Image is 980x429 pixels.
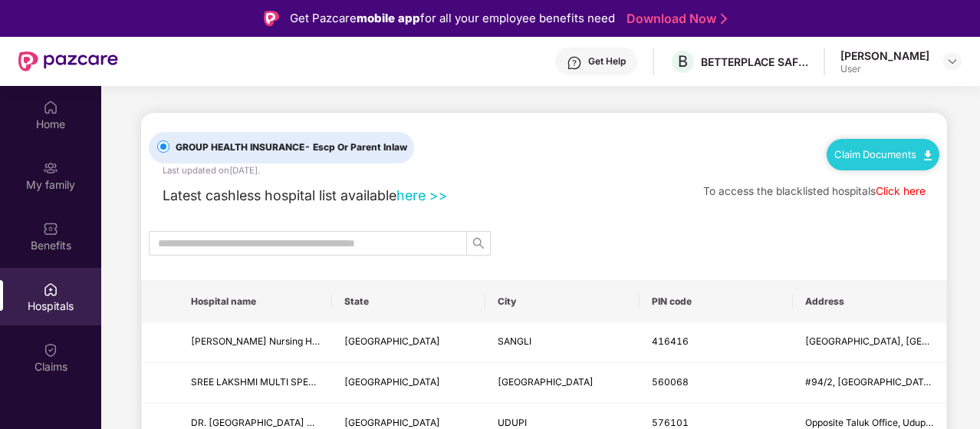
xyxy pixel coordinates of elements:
[169,140,413,155] span: GROUP HEALTH INSURANCE
[626,11,722,27] a: Download Now
[485,363,639,404] td: BANGALORE
[793,363,946,404] td: #94/2, Near Hongasandra Bus Stop, Begur Main Road, 8900080424005 Medilife Diagnostic
[179,281,332,322] th: Hospital name
[191,376,498,388] span: SREE LAKSHMI MULTI SPECIALITY HOSPITAL - [GEOGRAPHIC_DATA]
[805,417,975,428] span: Opposite Taluk Office, Udupi - 576101
[876,185,926,197] a: Click here
[357,11,420,25] strong: mobile app
[163,163,260,177] div: Last updated on [DATE] .
[485,281,639,322] th: City
[652,417,689,428] span: 576101
[344,417,440,428] span: [GEOGRAPHIC_DATA]
[332,322,485,363] td: MAHARASHTRA
[946,55,959,68] img: svg+xml;base64,PHN2ZyBpZD0iRHJvcGRvd24tMzJ4MzIiIHhtbG5zPSJodHRwOi8vd3d3LnczLm9yZy8yMDAwL3N2ZyIgd2...
[703,185,876,197] span: To access the blacklisted hospitals
[588,55,626,68] div: Get Help
[498,417,527,428] span: UDUPI
[793,281,946,322] th: Address
[498,335,531,347] span: SANGLI
[332,363,485,404] td: KARNATAKA
[721,11,727,27] img: Stroke
[840,63,929,75] div: User
[805,295,934,308] span: Address
[304,141,407,153] span: - Escp Or Parent Inlaw
[498,376,594,388] span: [GEOGRAPHIC_DATA]
[652,335,689,347] span: 416416
[485,322,639,363] td: SANGLI
[396,187,448,203] a: here >>
[43,100,58,115] img: svg+xml;base64,PHN2ZyBpZD0iSG9tZSIgeG1sbnM9Imh0dHA6Ly93d3cudzMub3JnLzIwMDAvc3ZnIiB3aWR0aD0iMjAiIG...
[18,51,118,71] img: New Pazcare Logo
[344,376,440,388] span: [GEOGRAPHIC_DATA]
[840,48,929,63] div: [PERSON_NAME]
[43,342,58,358] img: svg+xml;base64,PHN2ZyBpZD0iQ2xhaW0iIHhtbG5zPSJodHRwOi8vd3d3LnczLm9yZy8yMDAwL3N2ZyIgd2lkdGg9IjIwIi...
[678,52,688,71] span: B
[652,376,689,388] span: 560068
[191,335,438,347] span: [PERSON_NAME] Nursing Home - [GEOGRAPHIC_DATA]
[344,335,440,347] span: [GEOGRAPHIC_DATA]
[640,281,793,322] th: PIN code
[467,237,490,249] span: search
[466,231,491,256] button: search
[264,11,279,26] img: Logo
[332,281,485,322] th: State
[163,187,396,203] span: Latest cashless hospital list available
[567,55,582,71] img: svg+xml;base64,PHN2ZyBpZD0iSGVscC0zMngzMiIgeG1sbnM9Imh0dHA6Ly93d3cudzMub3JnLzIwMDAvc3ZnIiB3aWR0aD...
[43,221,58,236] img: svg+xml;base64,PHN2ZyBpZD0iQmVuZWZpdHMiIHhtbG5zPSJodHRwOi8vd3d3LnczLm9yZy8yMDAwL3N2ZyIgd2lkdGg9Ij...
[793,322,946,363] td: Gulmohar colony, South Shivaji Nagar,
[179,322,332,363] td: Nayantara Nursing Home - Sangli
[191,295,320,308] span: Hospital name
[834,148,932,160] a: Claim Documents
[701,54,808,69] div: BETTERPLACE SAFETY SOLUTIONS PRIVATE LIMITED
[191,417,411,428] span: DR. [GEOGRAPHIC_DATA] - [GEOGRAPHIC_DATA]
[924,150,932,160] img: svg+xml;base64,PHN2ZyB4bWxucz0iaHR0cDovL3d3dy53My5vcmcvMjAwMC9zdmciIHdpZHRoPSIxMC40IiBoZWlnaHQ9Ij...
[290,9,615,28] div: Get Pazcare for all your employee benefits need
[43,160,58,176] img: svg+xml;base64,PHN2ZyB3aWR0aD0iMjAiIGhlaWdodD0iMjAiIHZpZXdCb3g9IjAgMCAyMCAyMCIgZmlsbD0ibm9uZSIgeG...
[43,282,58,297] img: svg+xml;base64,PHN2ZyBpZD0iSG9zcGl0YWxzIiB4bWxucz0iaHR0cDovL3d3dy53My5vcmcvMjAwMC9zdmciIHdpZHRoPS...
[179,363,332,404] td: SREE LAKSHMI MULTI SPECIALITY HOSPITAL - BANGALORE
